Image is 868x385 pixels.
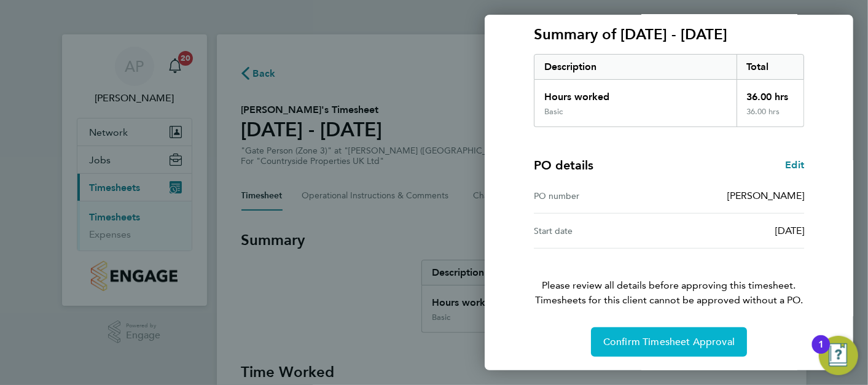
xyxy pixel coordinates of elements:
[669,224,804,238] div: [DATE]
[534,157,593,174] h4: PO details
[737,80,804,107] div: 36.00 hrs
[534,54,804,127] div: Summary of 25 - 31 Aug 2025
[534,55,737,79] div: Description
[737,107,804,126] div: 36.00 hrs
[534,189,669,203] div: PO number
[519,249,819,308] p: Please review all details before approving this timesheet.
[785,158,804,173] a: Edit
[737,55,804,79] div: Total
[727,190,804,201] span: [PERSON_NAME]
[603,336,735,348] span: Confirm Timesheet Approval
[591,327,747,357] button: Confirm Timesheet Approval
[818,344,824,360] div: 1
[544,107,563,117] div: Basic
[534,25,804,44] h3: Summary of [DATE] - [DATE]
[519,293,819,308] span: Timesheets for this client cannot be approved without a PO.
[534,224,669,238] div: Start date
[534,80,737,107] div: Hours worked
[819,336,858,375] button: Open Resource Center, 1 new notification
[785,159,804,171] span: Edit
